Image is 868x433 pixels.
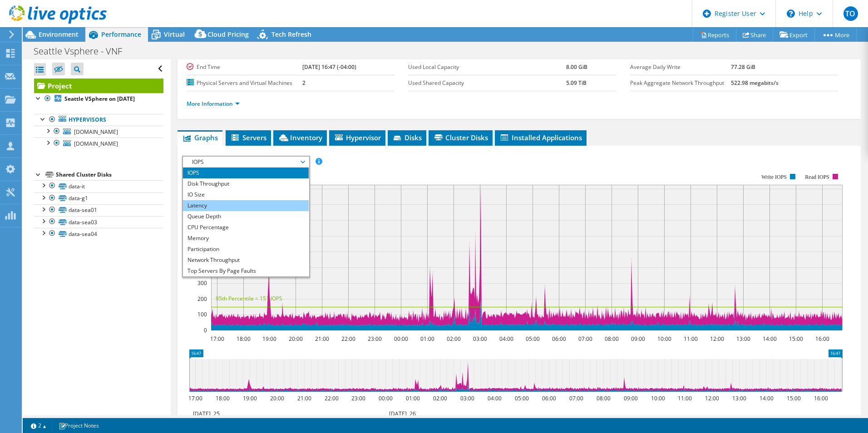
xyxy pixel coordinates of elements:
text: 10:00 [651,394,665,402]
span: TO [843,6,858,21]
text: 16:00 [814,394,828,402]
text: 04:00 [499,335,513,343]
a: data-it [34,180,163,192]
span: IOPS [187,157,304,167]
text: 11:00 [677,394,691,402]
text: 15:00 [786,394,800,402]
a: data-sea03 [34,216,163,228]
a: Hypervisors [34,114,163,126]
text: Read IOPS [805,174,829,180]
a: Seattle VSphere on [DATE] [34,93,163,105]
text: 23:00 [351,394,365,402]
b: 5.09 TiB [566,79,587,87]
label: Peak Aggregate Network Throughput [630,79,731,88]
b: [DATE] 16:47 (-04:00) [302,63,356,71]
li: Memory [183,233,309,244]
text: 03:00 [473,335,487,343]
text: 12:00 [710,335,724,343]
span: Graphs [182,133,218,142]
text: 06:00 [552,335,566,343]
text: 05:00 [514,394,528,402]
text: 14:00 [762,335,776,343]
text: 15:00 [789,335,803,343]
text: 07:00 [569,394,583,402]
text: 18:00 [236,335,250,343]
li: CPU Percentage [183,222,309,233]
a: data-g1 [34,192,163,204]
text: 17:00 [210,335,224,343]
text: 21:00 [315,335,329,343]
span: Servers [230,133,266,142]
text: 14:00 [759,394,773,402]
label: Used Shared Capacity [408,79,566,88]
text: 09:00 [631,335,645,343]
text: 20:00 [270,394,284,402]
label: Average Daily Write [630,63,731,72]
text: 19:00 [262,335,276,343]
a: More Information [187,100,240,108]
b: 522.98 megabits/s [731,79,779,87]
h1: Seattle Vsphere - VNF [30,46,136,56]
li: Disk Throughput [183,178,309,189]
span: Hypervisor [334,133,381,142]
label: Used Local Capacity [408,63,566,72]
a: Share [736,28,773,42]
text: 100 [197,310,207,318]
text: 23:00 [367,335,381,343]
a: Reports [693,28,736,42]
span: Tech Refresh [271,30,311,39]
text: 06:00 [542,394,556,402]
text: 01:00 [420,335,434,343]
a: Export [773,28,815,42]
span: [DOMAIN_NAME] [74,140,118,148]
text: 22:00 [324,394,338,402]
text: 07:00 [578,335,592,343]
text: 12:00 [705,394,719,402]
text: 16:00 [815,335,829,343]
a: [DOMAIN_NAME] [34,126,163,138]
label: Physical Servers and Virtual Machines [187,79,302,88]
text: 00:00 [378,394,392,402]
span: Disks [392,133,422,142]
text: 02:00 [433,394,447,402]
div: Shared Cluster Disks [56,169,163,180]
text: 95th Percentile = 151 IOPS [216,295,282,302]
li: Queue Depth [183,211,309,222]
text: 11:00 [683,335,697,343]
text: 13:00 [736,335,750,343]
text: 19:00 [242,394,256,402]
text: 18:00 [215,394,229,402]
text: 01:00 [405,394,419,402]
li: Network Throughput [183,255,309,266]
text: 22:00 [341,335,355,343]
span: Installed Applications [499,133,582,142]
svg: \n [787,10,795,18]
span: Virtual [164,30,185,39]
span: Cluster Disks [433,133,488,142]
li: Latency [183,200,309,211]
text: 03:00 [460,394,474,402]
span: [DOMAIN_NAME] [74,128,118,136]
text: 00:00 [394,335,408,343]
text: 20:00 [288,335,302,343]
text: 02:00 [446,335,460,343]
text: 10:00 [657,335,671,343]
a: data-sea01 [34,204,163,216]
text: 200 [197,295,207,303]
b: 77.28 GiB [731,63,755,71]
li: Top Servers By Page Faults [183,266,309,276]
b: 8.00 GiB [566,63,587,71]
span: Cloud Pricing [207,30,249,39]
b: 2 [302,79,306,87]
text: 0 [204,326,207,334]
span: Environment [39,30,79,39]
text: 04:00 [487,394,501,402]
text: 05:00 [525,335,539,343]
a: More [814,28,857,42]
text: 21:00 [297,394,311,402]
span: Performance [101,30,141,39]
li: Participation [183,244,309,255]
a: [DOMAIN_NAME] [34,138,163,149]
a: Project Notes [52,420,105,431]
a: data-sea04 [34,228,163,240]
